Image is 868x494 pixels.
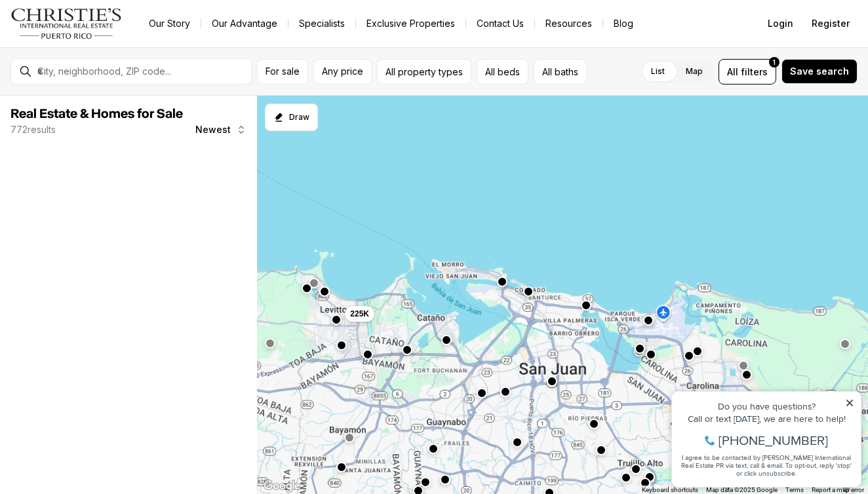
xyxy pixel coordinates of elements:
span: Login [768,18,793,29]
span: Newest [195,124,231,135]
a: Resources [535,14,602,33]
div: Do you have questions? [14,29,189,39]
span: 1 [773,57,776,67]
button: All beds [477,59,528,85]
span: Register [812,18,850,29]
button: All baths [534,59,587,85]
span: For sale [266,66,300,77]
span: I agree to be contacted by [PERSON_NAME] International Real Estate PR via text, call & email. To ... [16,81,187,105]
button: Any price [313,59,372,85]
button: 225K [345,305,374,321]
button: Contact Us [466,14,534,33]
button: Login [760,10,801,37]
p: 772 results [10,124,56,135]
a: Exclusive Properties [356,14,465,33]
a: Our Story [138,14,201,33]
a: Blog [603,14,644,33]
span: Any price [322,66,363,77]
button: Newest [187,117,254,143]
a: Specialists [288,14,355,33]
span: filters [741,65,768,79]
button: Register [804,10,858,37]
div: Call or text [DATE], we are here to help! [14,42,189,51]
span: All [727,65,738,79]
button: Allfilters1 [719,59,776,85]
label: List [641,60,675,83]
label: Map [675,60,713,83]
img: logo [10,8,123,39]
span: Real Estate & Homes for Sale [10,107,183,121]
a: Our Advantage [201,14,288,33]
button: Start drawing [265,104,318,131]
button: For sale [257,59,308,85]
span: Save search [790,66,849,77]
button: All property types [377,59,471,85]
button: Save search [781,59,858,84]
span: [PHONE_NUMBER] [54,62,163,75]
span: 225K [350,308,369,318]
